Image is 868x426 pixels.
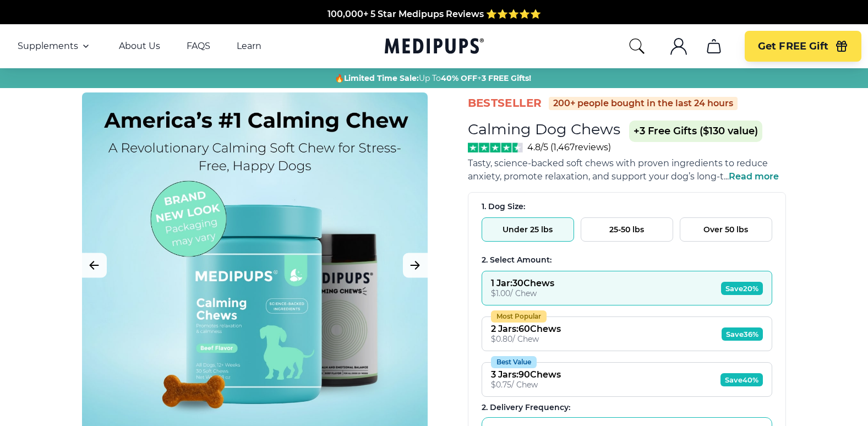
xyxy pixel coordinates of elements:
[18,41,78,52] span: Supplements
[491,334,561,344] div: $ 0.80 / Chew
[720,373,763,386] span: Save 40%
[237,41,261,52] a: Learn
[581,217,673,242] button: 25-50 lbs
[482,217,574,242] button: Under 25 lbs
[335,73,531,84] span: 🔥 Up To +
[491,380,561,390] div: $ 0.75 / Chew
[468,171,724,182] span: anxiety, promote relaxation, and support your dog’s long-t
[629,121,762,142] span: +3 Free Gifts ($130 value)
[491,288,554,298] div: $ 1.00 / Chew
[491,324,561,334] div: 2 Jars : 60 Chews
[468,120,620,138] h1: Calming Dog Chews
[491,369,561,380] div: 3 Jars : 90 Chews
[468,96,542,111] span: BestSeller
[385,36,484,58] a: Medipups
[327,8,541,19] span: 100,000+ 5 Star Medipups Reviews ⭐️⭐️⭐️⭐️⭐️
[482,316,772,351] button: Most Popular2 Jars:60Chews$0.80/ ChewSave36%
[491,278,554,288] div: 1 Jar : 30 Chews
[119,41,160,52] a: About Us
[82,253,107,278] button: Previous Image
[527,142,611,152] span: 4.8/5 ( 1,467 reviews)
[628,37,646,55] button: search
[549,97,738,110] div: 200+ people bought in the last 24 hours
[468,143,523,152] img: Stars - 4.8
[251,21,617,32] span: Made In The [GEOGRAPHIC_DATA] from domestic & globally sourced ingredients
[482,201,772,212] div: 1. Dog Size:
[724,171,779,182] span: ...
[491,310,547,323] div: Most Popular
[187,41,210,52] a: FAQS
[491,356,537,368] div: Best Value
[758,40,828,53] span: Get FREE Gift
[482,271,772,305] button: 1 Jar:30Chews$1.00/ ChewSave20%
[721,282,763,295] span: Save 20%
[482,402,570,412] span: 2 . Delivery Frequency:
[745,31,861,62] button: Get FREE Gift
[665,33,692,59] button: account
[729,171,779,182] span: Read more
[680,217,772,242] button: Over 50 lbs
[482,255,772,265] div: 2. Select Amount:
[403,253,428,278] button: Next Image
[468,158,768,168] span: Tasty, science-backed soft chews with proven ingredients to reduce
[18,40,92,53] button: Supplements
[722,327,763,341] span: Save 36%
[482,362,772,397] button: Best Value3 Jars:90Chews$0.75/ ChewSave40%
[701,33,727,59] button: cart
